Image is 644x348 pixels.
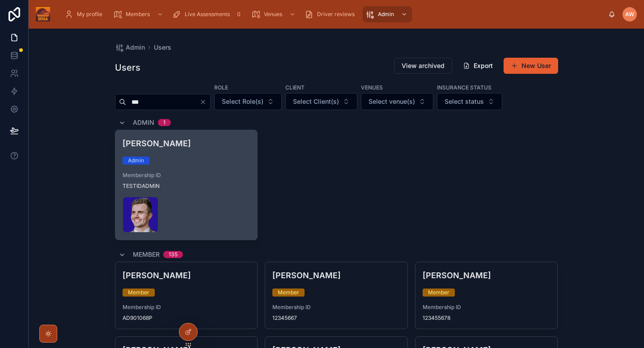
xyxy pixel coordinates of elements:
[214,83,228,91] label: Role
[402,61,445,70] span: View archived
[128,157,144,165] div: Admin
[363,6,412,22] a: Admin
[423,304,551,311] span: Membership ID
[272,304,400,311] span: Membership ID
[126,43,145,52] span: Admin
[62,6,109,22] a: My profile
[625,11,634,18] span: AW
[133,118,154,127] span: Admin
[437,93,502,110] button: Select Button
[123,172,250,179] span: Membership ID
[272,269,400,281] h4: [PERSON_NAME]
[361,83,383,91] label: Venues
[154,43,171,52] a: Users
[278,289,299,297] div: Member
[123,269,250,281] h4: [PERSON_NAME]
[428,289,449,297] div: Member
[361,93,433,110] button: Select Button
[163,119,165,126] div: 1
[222,97,263,106] span: Select Role(s)
[128,289,149,297] div: Member
[272,314,400,322] span: 12345667
[77,11,102,18] span: My profile
[249,6,300,22] a: Venues
[423,269,551,281] h4: [PERSON_NAME]
[123,137,250,149] h4: [PERSON_NAME]
[115,130,258,240] a: [PERSON_NAME]AdminMembership IDTESTIDADMIN
[57,4,608,24] div: scrollable content
[394,58,452,74] button: View archived
[115,262,258,329] a: [PERSON_NAME]MemberMembership IDAD901068P
[133,250,160,259] span: Member
[115,43,145,52] a: Admin
[126,11,150,18] span: Members
[437,83,491,91] label: Insurance status
[423,314,551,322] span: 123455678
[285,83,305,91] label: Client
[214,93,282,110] button: Select Button
[36,7,50,21] img: App logo
[123,182,250,190] span: TESTIDADMIN
[123,304,250,311] span: Membership ID
[445,97,484,106] span: Select status
[123,314,250,322] span: AD901068P
[415,262,558,329] a: [PERSON_NAME]MemberMembership ID123455678
[199,98,210,106] button: Clear
[233,9,244,20] div: 0
[378,11,394,18] span: Admin
[317,11,355,18] span: Driver reviews
[185,11,230,18] span: Live Assessments
[504,58,558,74] button: New User
[169,251,178,258] div: 135
[115,61,140,74] h1: Users
[169,6,247,22] a: Live Assessments0
[265,262,408,329] a: [PERSON_NAME]MemberMembership ID12345667
[302,6,361,22] a: Driver reviews
[264,11,282,18] span: Venues
[285,93,357,110] button: Select Button
[110,6,168,22] a: Members
[456,58,500,74] button: Export
[293,97,339,106] span: Select Client(s)
[369,97,415,106] span: Select venue(s)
